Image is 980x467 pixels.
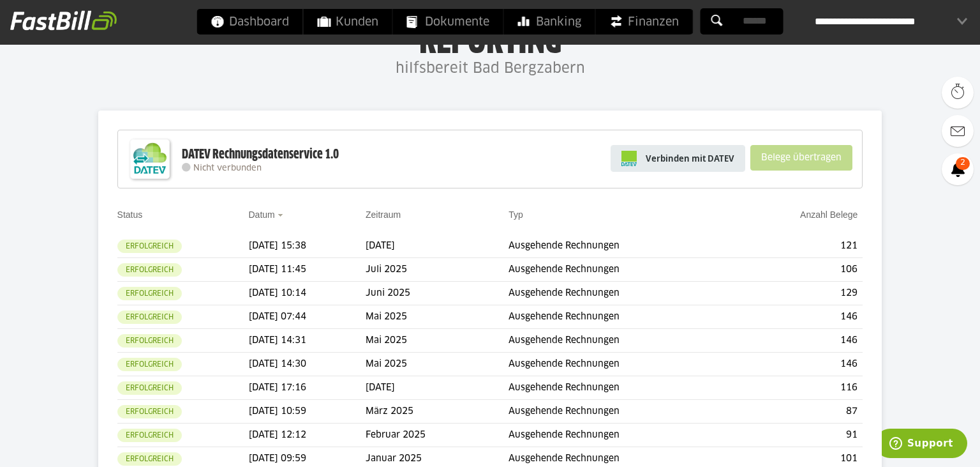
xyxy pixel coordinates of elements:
[366,258,509,282] td: Juli 2025
[249,400,366,424] td: [DATE] 10:59
[249,329,366,353] td: [DATE] 14:31
[735,424,863,447] td: 91
[117,334,182,348] sl-badge: Erfolgreich
[117,358,182,371] sl-badge: Erfolgreich
[735,258,863,282] td: 106
[249,210,275,220] a: Datum
[509,376,735,400] td: Ausgehende Rechnungen
[366,400,509,424] td: März 2025
[509,234,735,258] td: Ausgehende Rechnungen
[509,400,735,424] td: Ausgehende Rechnungen
[366,282,509,305] td: Juni 2025
[407,9,489,34] span: Dokumente
[182,146,339,163] div: DATEV Rechnungsdatenservice 1.0
[10,10,117,31] img: fastbill_logo_white.png
[509,329,735,353] td: Ausgehende Rechnungen
[117,263,182,277] sl-badge: Erfolgreich
[366,376,509,400] td: [DATE]
[124,134,175,185] img: DATEV-Datenservice Logo
[735,329,863,353] td: 146
[117,310,182,324] sl-badge: Erfolgreich
[278,214,286,217] img: sort_desc.gif
[366,353,509,376] td: Mai 2025
[249,376,366,400] td: [DATE] 17:16
[249,258,366,282] td: [DATE] 11:45
[735,353,863,376] td: 146
[117,381,182,395] sl-badge: Erfolgreich
[735,234,863,258] td: 121
[509,210,523,220] a: Typ
[735,376,863,400] td: 116
[366,329,509,353] td: Mai 2025
[117,210,143,220] a: Status
[249,305,366,329] td: [DATE] 07:44
[956,157,970,170] span: 2
[509,305,735,329] td: Ausgehende Rechnungen
[117,429,182,442] sl-badge: Erfolgreich
[117,452,182,466] sl-badge: Erfolgreich
[117,240,182,253] sl-badge: Erfolgreich
[249,282,366,305] td: [DATE] 10:14
[366,305,509,329] td: Mai 2025
[596,9,693,34] a: Finanzen
[249,234,366,258] td: [DATE] 15:38
[393,9,503,34] a: Dokumente
[509,258,735,282] td: Ausgehende Rechnungen
[366,210,401,220] a: Zeitraum
[735,400,863,424] td: 87
[509,424,735,447] td: Ausgehende Rechnungen
[509,353,735,376] td: Ausgehende Rechnungen
[611,145,745,172] a: Verbinden mit DATEV
[249,424,366,447] td: [DATE] 12:12
[646,152,734,165] span: Verbinden mit DATEV
[304,9,392,34] a: Kunden
[249,353,366,376] td: [DATE] 14:30
[318,9,378,34] span: Kunden
[882,429,967,461] iframe: Öffnet ein Widget, in dem Sie weitere Informationen finden
[366,234,509,258] td: [DATE]
[610,9,679,34] span: Finanzen
[366,424,509,447] td: Februar 2025
[117,287,182,300] sl-badge: Erfolgreich
[800,210,857,220] a: Anzahl Belege
[735,305,863,329] td: 146
[193,164,262,172] span: Nicht verbunden
[211,9,289,34] span: Dashboard
[117,405,182,418] sl-badge: Erfolgreich
[504,9,595,34] a: Banking
[197,9,303,34] a: Dashboard
[509,282,735,305] td: Ausgehende Rechnungen
[518,9,581,34] span: Banking
[750,145,852,171] sl-button: Belege übertragen
[621,151,637,166] img: pi-datev-logo-farbig-24.svg
[942,153,974,185] a: 2
[735,282,863,305] td: 129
